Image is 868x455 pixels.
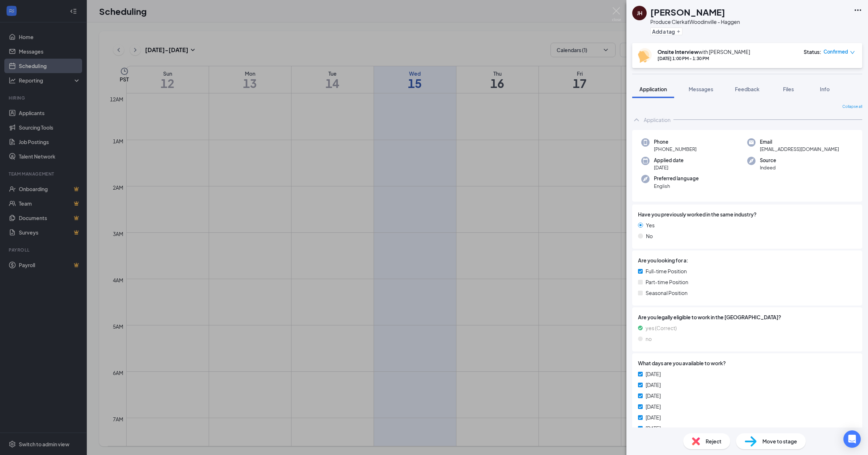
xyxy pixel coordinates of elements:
span: Phone [654,138,697,146]
span: Have you previously worked in the same industry? [638,210,757,218]
svg: Plus [676,29,681,34]
span: Feedback [735,86,759,92]
span: Email [760,138,839,146]
span: down [850,50,855,55]
span: Preferred language [654,175,699,182]
span: [DATE] [646,403,661,410]
span: Applied date [654,157,684,164]
svg: ChevronUp [632,115,641,124]
span: Files [783,86,794,92]
span: No [646,232,653,240]
button: PlusAdd a tag [650,28,682,35]
span: Seasonal Position [646,289,688,297]
h1: [PERSON_NAME] [650,6,725,18]
div: [DATE] 1:00 PM - 1:30 PM [658,55,750,62]
span: [DATE] [646,413,661,421]
span: [EMAIL_ADDRESS][DOMAIN_NAME] [760,146,839,153]
span: Info [820,86,830,92]
span: Indeed [760,164,776,171]
span: Yes [646,221,655,229]
span: Are you legally eligible to work in the [GEOGRAPHIC_DATA]? [638,313,856,321]
svg: Ellipses [854,6,862,14]
span: [PHONE_NUMBER] [654,146,697,153]
span: yes (Correct) [646,324,677,332]
div: Produce Clerk at Woodinville - Haggen [650,18,740,25]
span: Collapse all [842,104,862,110]
span: What days are you available to work? [638,359,726,367]
span: Application [639,86,667,92]
span: Part-time Position [646,278,688,286]
span: Messages [689,86,713,92]
span: [DATE] [646,381,661,389]
span: [DATE] [654,164,684,171]
span: no [646,335,652,343]
div: Open Intercom Messenger [843,430,861,448]
span: [DATE] [646,370,661,378]
span: [DATE] [646,392,661,400]
div: Status : [804,48,821,55]
span: Reject [706,437,722,445]
span: [DATE] [646,424,661,432]
span: Are you looking for a: [638,256,688,264]
div: JH [637,9,642,17]
span: Full-time Position [646,267,687,275]
span: English [654,182,699,190]
b: Onsite Interview [658,49,698,55]
span: Move to stage [762,437,797,445]
div: Application [644,116,671,123]
div: with [PERSON_NAME] [658,48,750,55]
span: Source [760,157,776,164]
span: Confirmed [824,48,848,55]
